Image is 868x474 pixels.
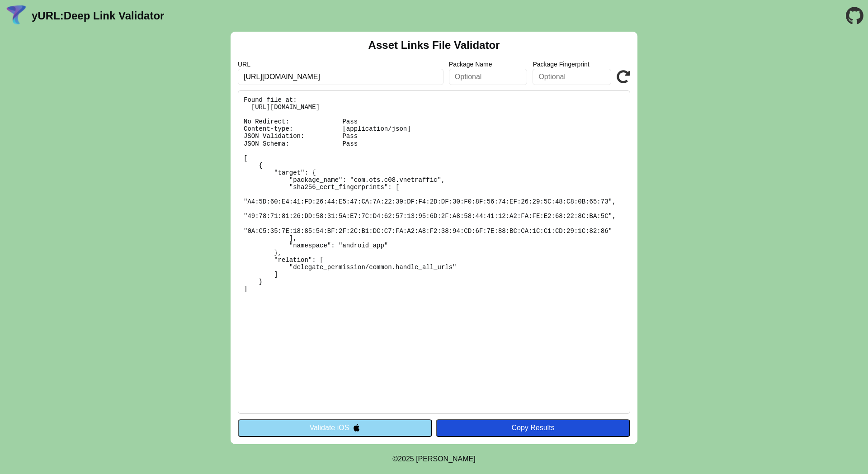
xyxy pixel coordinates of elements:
[533,61,611,68] label: Package Fingerprint
[436,419,630,436] button: Copy Results
[440,424,626,432] div: Copy Results
[533,69,611,85] input: Optional
[449,69,528,85] input: Optional
[449,61,528,68] label: Package Name
[238,69,443,85] input: Required
[353,424,360,431] img: appleIcon.svg
[392,444,475,474] footer: ©
[416,455,476,463] a: Michael Ibragimchayev's Personal Site
[398,455,414,463] span: 2025
[238,419,432,436] button: Validate iOS
[238,61,443,68] label: URL
[368,39,500,52] h2: Asset Links File Validator
[5,4,28,28] img: yURL Logo
[32,9,164,22] a: yURL:Deep Link Validator
[238,90,630,414] pre: Found file at: [URL][DOMAIN_NAME] No Redirect: Pass Content-type: [application/json] JSON Validat...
